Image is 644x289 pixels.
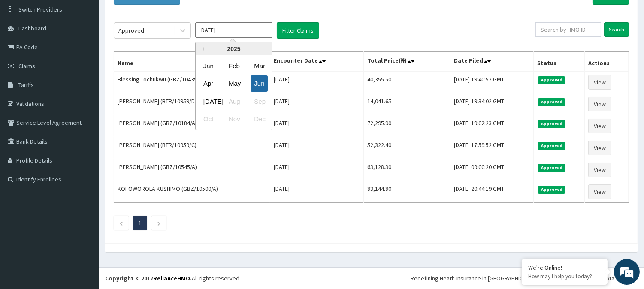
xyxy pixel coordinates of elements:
[450,115,534,137] td: [DATE] 19:02:23 GMT
[153,274,190,282] a: RelianceHMO
[538,76,565,84] span: Approved
[450,71,534,93] td: [DATE] 19:40:52 GMT
[538,142,565,150] span: Approved
[18,81,34,89] span: Tariffs
[588,97,611,111] a: View
[277,22,319,39] button: Filter Claims
[584,52,629,72] th: Actions
[270,181,364,203] td: [DATE]
[200,47,204,51] button: Previous Year
[200,93,217,109] div: Choose July 2025
[364,52,450,72] th: Total Price(₦)
[588,141,611,155] a: View
[114,181,270,203] td: KOFOWOROLA KUSHIMO (GBZ/10500/A)
[225,58,242,74] div: Choose February 2025
[119,219,123,227] a: Previous page
[450,159,534,181] td: [DATE] 09:00:20 GMT
[538,98,565,106] span: Approved
[18,6,62,13] span: Switch Providers
[18,24,46,32] span: Dashboard
[588,75,611,90] a: View
[535,22,601,37] input: Search by HMO ID
[251,76,268,92] div: Choose June 2025
[364,181,450,203] td: 83,144.80
[114,93,270,115] td: [PERSON_NAME] (BTR/10959/D)
[114,137,270,159] td: [PERSON_NAME] (BTR/10959/C)
[141,4,161,25] div: Minimize live chat window
[364,159,450,181] td: 63,128.30
[538,120,565,128] span: Approved
[538,164,565,172] span: Approved
[588,163,611,177] a: View
[450,52,534,72] th: Date Filed
[114,71,270,93] td: Blessing Tochukwu (GBZ/10435/B)
[251,58,268,74] div: Choose March 2025
[114,52,270,72] th: Name
[364,137,450,159] td: 52,322.40
[200,58,217,74] div: Choose January 2025
[200,76,217,92] div: Choose April 2025
[118,26,144,35] div: Approved
[50,89,118,175] span: We're online!
[270,137,364,159] td: [DATE]
[114,115,270,137] td: [PERSON_NAME] (GBZ/10184/A)
[450,137,534,159] td: [DATE] 17:59:52 GMT
[528,273,601,280] p: How may I help you today?
[604,22,629,37] input: Search
[225,76,242,92] div: Choose May 2025
[196,57,272,128] div: month 2025-06
[528,264,601,271] div: We're Online!
[45,48,144,59] div: Chat with us now
[196,42,272,55] div: 2025
[364,115,450,137] td: 72,295.90
[4,196,163,226] textarea: Type your message and hit 'Enter'
[16,43,35,64] img: d_794563401_company_1708531726252_794563401
[450,181,534,203] td: [DATE] 20:44:19 GMT
[99,267,644,289] footer: All rights reserved.
[534,52,584,72] th: Status
[105,274,192,282] strong: Copyright © 2017 .
[411,274,638,283] div: Redefining Heath Insurance in [GEOGRAPHIC_DATA] using Telemedicine and Data Science!
[364,71,450,93] td: 40,355.50
[195,22,272,38] input: Select Month and Year
[538,186,565,193] span: Approved
[450,93,534,115] td: [DATE] 19:34:02 GMT
[364,93,450,115] td: 14,041.65
[114,159,270,181] td: [PERSON_NAME] (GBZ/10545/A)
[139,219,142,227] a: Page 1 is your current page
[157,219,161,227] a: Next page
[588,184,611,199] a: View
[270,159,364,181] td: [DATE]
[18,62,35,70] span: Claims
[588,119,611,133] a: View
